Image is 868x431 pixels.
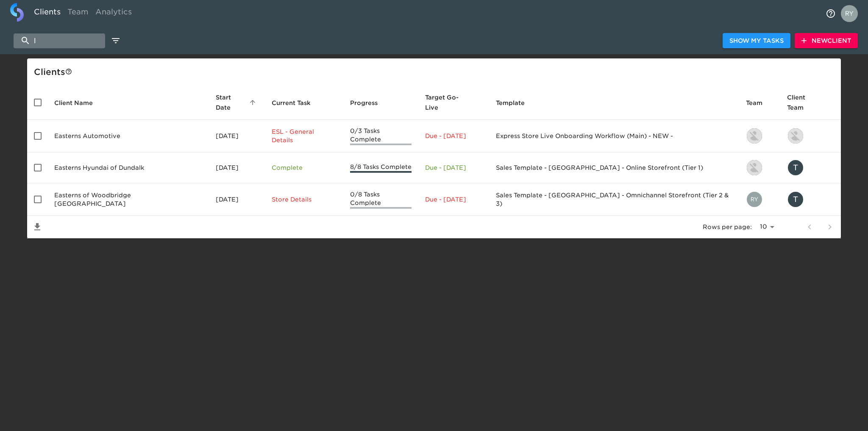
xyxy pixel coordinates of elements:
div: kevin.lo@roadster.com [746,159,773,176]
div: tatkins@easterns.com [787,191,834,208]
td: [DATE] [209,152,265,183]
td: Easterns Automotive [47,120,209,152]
a: Analytics [92,3,135,24]
span: Show My Tasks [729,36,784,46]
div: T [787,159,804,176]
td: Sales Template - [GEOGRAPHIC_DATA] - Omnichannel Storefront (Tier 2 & 3) [489,183,739,216]
img: Profile [841,5,858,22]
span: Team [746,98,773,108]
img: logo [10,3,24,22]
td: [DATE] [209,120,265,152]
td: [DATE] [209,183,265,216]
td: 0/8 Tasks Complete [343,183,419,216]
p: ESL - General Details [272,127,336,144]
img: shaun.lewis@roadster.com [747,128,762,144]
button: edit [108,33,123,48]
input: search [14,33,105,48]
a: Clients [31,3,64,24]
img: rhianna.harrison@roadster.com [788,128,803,144]
span: New Client [801,36,851,46]
p: Due - [DATE] [425,132,482,140]
td: 8/8 Tasks Complete [343,152,419,183]
img: ryan.dale@roadster.com [747,192,762,207]
span: This is the next Task in this Hub that should be completed [272,98,311,108]
td: Express Store Live Onboarding Workflow (Main) - NEW - [489,120,739,152]
select: rows per page [755,221,777,233]
td: 0/3 Tasks Complete [343,120,419,152]
div: ryan.dale@roadster.com [746,191,773,208]
p: Due - [DATE] [425,195,482,204]
p: Due - [DATE] [425,163,482,172]
span: Template [496,98,536,108]
div: Client s [34,65,837,79]
div: T [787,191,804,208]
button: notifications [821,3,841,24]
span: Client Name [54,98,104,108]
button: Show My Tasks [723,33,790,49]
div: tatkins@easterns.com [787,159,834,176]
button: NewClient [795,33,858,49]
div: shaun.lewis@roadster.com [746,127,773,144]
p: Complete [272,163,336,172]
span: Progress [350,98,389,108]
td: Sales Template - [GEOGRAPHIC_DATA] - Online Storefront (Tier 1) [489,152,739,183]
td: Easterns of Woodbridge [GEOGRAPHIC_DATA] [47,183,209,216]
div: rhianna.harrison@roadster.com [787,127,834,144]
button: Save List [27,217,47,237]
span: Client Team [787,92,834,113]
p: Rows per page: [703,223,752,231]
a: Team [64,3,92,24]
span: Target Go-Live [425,92,482,113]
span: Start Date [216,92,258,113]
table: enhanced table [27,86,841,238]
p: Store Details [272,195,336,204]
td: Easterns Hyundai of Dundalk [47,152,209,183]
img: kevin.lo@roadster.com [747,160,762,175]
span: Current Task [272,98,322,108]
span: Calculated based on the start date and the duration of all Tasks contained in this Hub. [425,92,471,113]
svg: This is a list of all of your clients and clients shared with you [65,68,72,75]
